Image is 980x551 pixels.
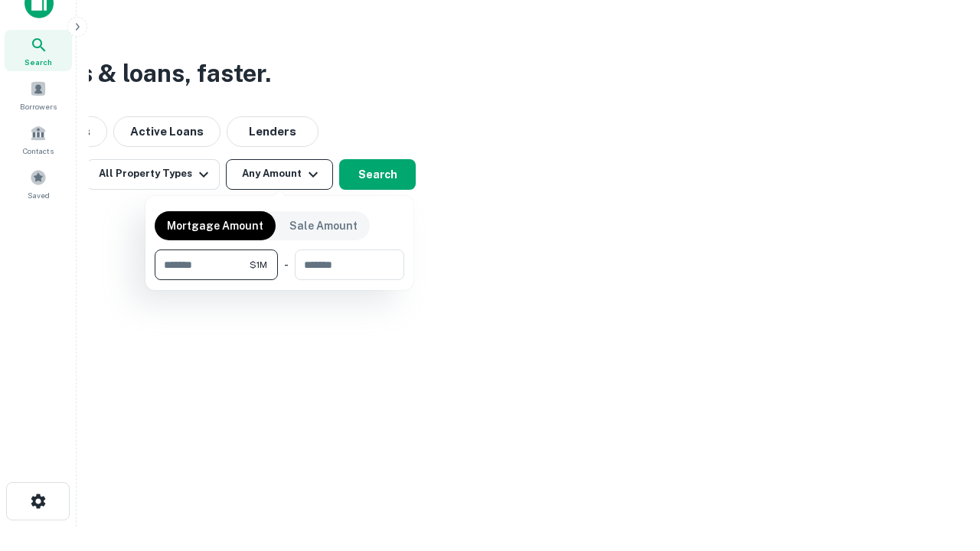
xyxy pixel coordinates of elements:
[289,217,358,234] p: Sale Amount
[250,258,267,272] span: $1M
[903,429,980,502] iframe: Chat Widget
[284,249,289,280] div: -
[167,217,263,234] p: Mortgage Amount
